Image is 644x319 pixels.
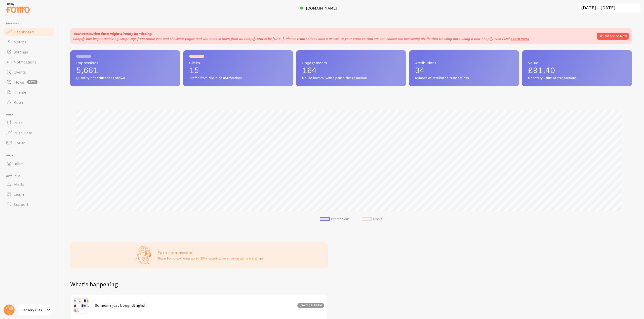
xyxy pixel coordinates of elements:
span: Rules [14,100,24,105]
a: Sensory Classroom [18,304,52,316]
a: Metrics [3,37,55,47]
p: Share Fomo and earn up to 25% ongoing revenue on all new signups [157,256,264,261]
span: Value [528,61,626,65]
p: 164 [302,66,400,74]
a: Rules [3,97,55,107]
a: Push Data [3,128,55,138]
span: Opt-In [14,140,25,145]
span: Flows [14,80,24,85]
span: Push [14,120,23,125]
span: Events [14,70,26,75]
span: Clicks [189,61,287,65]
h3: Earn commission [157,250,264,256]
span: Metrics [14,39,27,44]
a: Events [3,67,55,77]
span: Push [6,113,55,116]
span: Inline [14,161,23,166]
div: [DATE] 8:44am [297,303,325,308]
span: Alerts [14,182,24,187]
span: Notifications [14,59,36,65]
span: Attributions [415,61,513,65]
a: Alerts [3,179,55,189]
span: Quantity of notifications shown [76,76,174,80]
img: fomo-relay-logo-orange.svg [5,1,30,14]
span: beta [27,80,37,84]
span: Traffic from clicks on notifications [189,76,287,80]
a: Opt-In [3,138,55,148]
a: Support [3,199,55,209]
button: Re-authorize Now [597,33,629,40]
a: Flows beta [3,77,55,87]
h2: What's happening [70,280,118,288]
span: Push Data [14,130,32,135]
a: Dashboard [3,27,55,37]
a: Inline [3,159,55,169]
a: English [133,303,146,308]
a: Learn more [511,36,529,41]
span: Engagements [302,61,400,65]
span: Monetary value of transactions [528,76,626,80]
a: Settings [3,47,55,57]
h4: Someone just bought [95,303,294,308]
span: Support [14,202,28,207]
span: Inline [6,154,55,157]
li: Impressions [320,217,350,221]
p: 5,661 [76,66,174,74]
span: Learn [14,192,24,197]
span: Get Help [6,175,55,178]
li: Clicks [362,217,382,221]
span: Theme [14,90,26,95]
a: Learn [3,189,55,199]
span: Settings [14,49,28,54]
p: 34 [415,66,513,74]
a: Push [3,118,55,128]
span: Impressions [76,61,174,65]
a: Notifications [3,57,55,67]
span: £91.40 [528,65,555,75]
span: Number of attributed transactions [415,76,513,80]
span: Sensory Classroom [22,307,46,313]
p: Shopify has begun removing script tags from thank you and checkout pages and will remove them fro... [73,36,529,41]
strong: Your attribution data might already be missing. [73,31,152,36]
span: Pop-ups [6,22,55,25]
span: Dashboard [14,29,34,34]
p: 15 [189,66,287,74]
a: Theme [3,87,55,97]
span: Mouse hovers, which pause the animation [302,76,400,80]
